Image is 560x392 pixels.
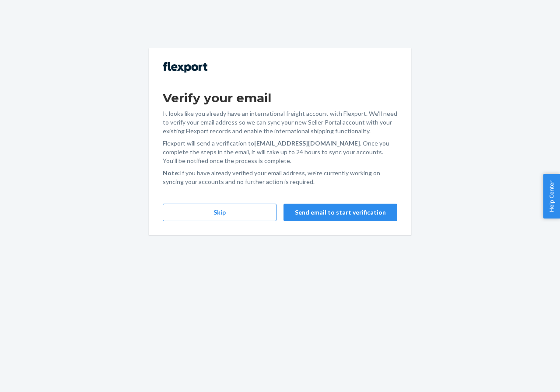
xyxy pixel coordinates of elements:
button: Help Center [543,174,560,219]
p: If you have already verified your email address, we're currently working on syncing your accounts... [163,169,397,186]
button: Skip [163,204,276,221]
p: Flexport will send a verification to . Once you complete the steps in the email, it will take up ... [163,139,397,165]
strong: [EMAIL_ADDRESS][DOMAIN_NAME] [254,139,360,147]
strong: Note: [163,169,180,177]
img: Flexport logo [163,62,207,73]
h1: Verify your email [163,90,397,106]
button: Send email to start verification [283,204,397,221]
p: It looks like you already have an international freight account with Flexport. We'll need to veri... [163,109,397,135]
